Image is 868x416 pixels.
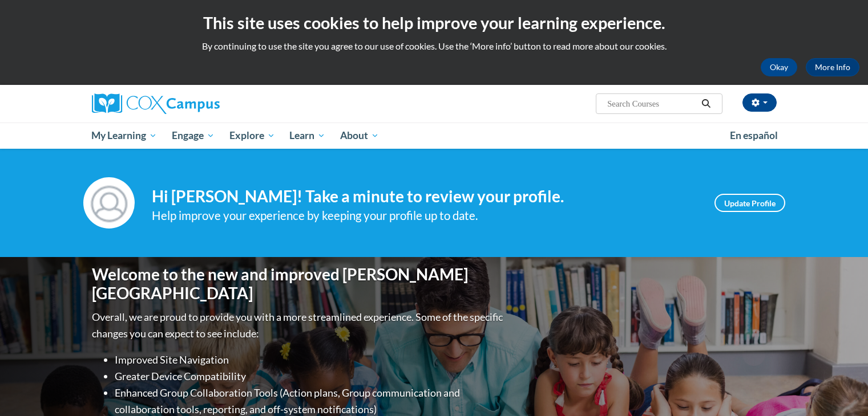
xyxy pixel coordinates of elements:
[806,58,859,76] a: More Info
[722,124,785,148] a: En español
[75,123,794,149] div: Main menu
[115,368,506,385] li: Greater Device Compatibility
[761,58,797,76] button: Okay
[606,97,697,111] input: Search Courses
[83,177,135,229] img: Profile Image
[340,129,379,142] span: About
[152,187,697,206] h4: Hi [PERSON_NAME]! Take a minute to review your profile.
[152,206,697,225] div: Help improve your experience by keeping your profile up to date.
[742,343,765,366] iframe: Close message
[92,93,309,114] a: Cox Campus
[822,370,859,407] iframe: Button to launch messaging window
[282,123,333,149] a: Learn
[742,93,777,112] button: Account Settings
[697,97,714,111] button: Search
[92,309,506,342] p: Overall, we are proud to provide you with a more streamlined experience. Some of the specific cha...
[84,123,165,149] a: My Learning
[333,123,386,149] a: About
[172,129,215,142] span: Engage
[229,129,275,142] span: Explore
[164,123,222,149] a: Engage
[115,352,506,368] li: Improved Site Navigation
[222,123,282,149] a: Explore
[91,129,157,142] span: My Learning
[714,194,785,212] a: Update Profile
[289,129,325,142] span: Learn
[92,93,220,114] img: Cox Campus
[730,129,778,141] span: En español
[92,265,506,303] h1: Welcome to the new and improved [PERSON_NAME][GEOGRAPHIC_DATA]
[9,11,859,34] h2: This site uses cookies to help improve your learning experience.
[9,40,859,52] p: By continuing to use the site you agree to our use of cookies. Use the ‘More info’ button to read...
